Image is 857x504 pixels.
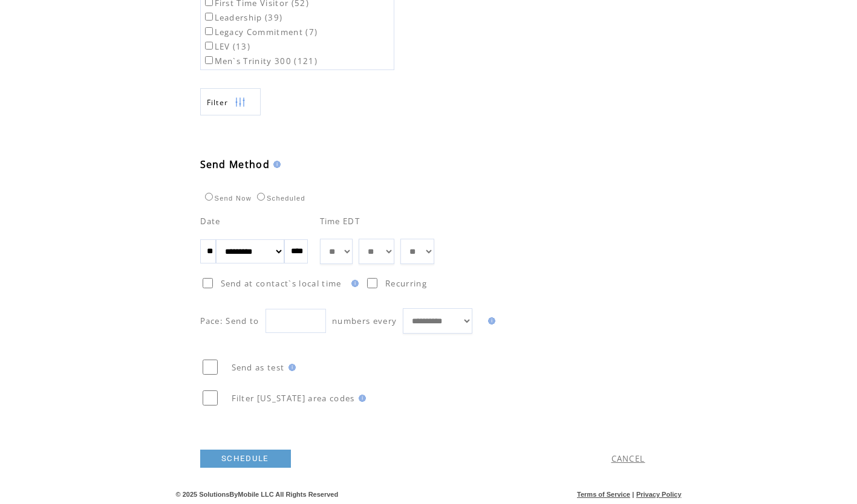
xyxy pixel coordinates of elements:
label: Send Now [202,195,252,202]
input: Men`s Trinity 300 (121) [205,56,213,64]
span: Time EDT [320,216,360,227]
input: Scheduled [257,193,265,201]
a: Filter [200,88,261,115]
label: Scheduled [254,195,305,202]
img: help.gif [355,395,366,402]
span: Date [200,216,221,227]
label: LEV (13) [203,41,251,52]
input: Legacy Commitment (7) [205,27,213,35]
span: Send as test [232,362,285,373]
span: Pace: Send to [200,315,259,326]
span: Send at contact`s local time [221,278,342,289]
a: Privacy Policy [636,491,682,498]
span: numbers every [332,315,397,326]
span: © 2025 SolutionsByMobile LLC All Rights Reserved [176,491,339,498]
img: help.gif [348,280,359,287]
img: filters.png [235,89,246,116]
span: Recurring [385,278,427,289]
span: Filter [US_STATE] area codes [232,393,355,404]
img: help.gif [285,364,296,371]
label: Leadership (39) [203,12,283,23]
span: Send Method [200,158,270,171]
label: Men`s Trinity 300 (121) [203,56,318,66]
span: | [632,491,634,498]
a: Terms of Service [577,491,630,498]
label: Legacy Commitment (7) [203,27,318,37]
input: Send Now [205,193,213,201]
input: LEV (13) [205,42,213,50]
img: help.gif [270,161,281,168]
img: help.gif [484,317,495,325]
span: Show filters [207,97,229,108]
a: CANCEL [611,453,645,464]
input: Leadership (39) [205,13,213,21]
a: SCHEDULE [200,450,291,468]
